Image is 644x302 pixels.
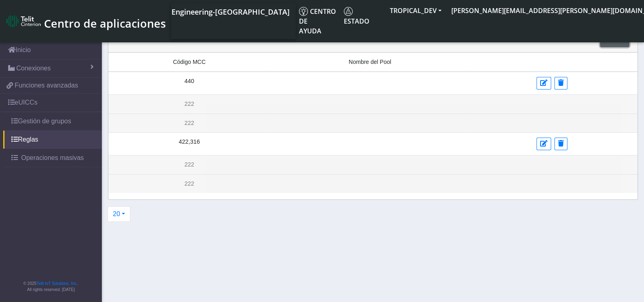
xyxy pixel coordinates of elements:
[3,149,102,167] a: Operaciones masivas
[173,58,206,66] span: Código MCC
[108,206,130,222] button: 20
[171,3,289,20] a: Tu instancia actual de la plataforma
[44,16,166,31] span: Centro de aplicaciones
[37,281,77,286] a: Telit IoT Solutions, Inc.
[3,112,102,130] a: Gestión de grupos
[299,7,308,16] img: knowledge.svg
[344,7,353,16] img: status.svg
[296,3,341,39] a: Centro de ayuda
[3,131,102,149] a: Reglas
[108,72,270,95] td: 440
[7,13,165,30] a: Centro de aplicaciones
[299,7,336,35] span: Centro de ayuda
[108,133,270,155] td: 422,316
[21,153,84,163] span: Operaciones masivas
[349,58,391,66] span: Nombre del Pool
[341,3,385,29] a: Estado
[15,81,78,90] span: Funciones avanzadas
[16,63,51,73] span: Conexiones
[385,3,446,18] button: TROPICAL_DEV
[7,15,41,28] img: logo-telit-cinterion-gw-new.png
[344,7,369,26] span: Estado
[171,7,290,17] span: Engineering-[GEOGRAPHIC_DATA]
